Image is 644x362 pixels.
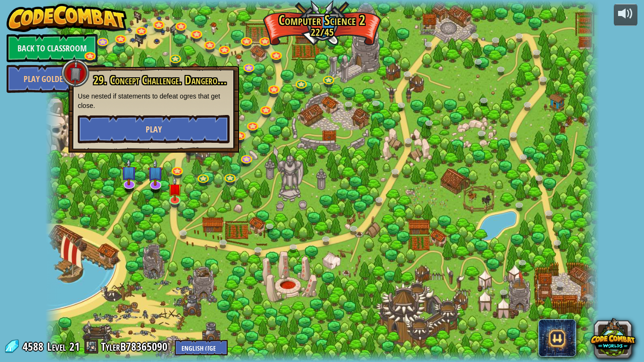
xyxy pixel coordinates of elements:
p: Use nested if statements to defeat ogres that get close. [78,91,230,110]
img: level-banner-unstarted-subscriber.png [148,159,163,186]
a: TylerB78365090 [101,339,170,354]
button: Adjust volume [614,4,637,26]
span: 4588 [23,339,46,354]
span: Level [47,339,66,354]
img: CodeCombat - Learn how to code by playing a game [7,4,127,32]
span: 21 [69,339,80,354]
img: level-banner-unstarted-subscriber.png [121,158,137,185]
button: Play [78,115,230,143]
img: level-banner-unstarted.png [168,177,182,201]
span: 29. Concept Challenge. Dangerous Tree [93,72,244,88]
span: Play [146,123,162,135]
a: Play Golden Goal [7,65,106,93]
a: Back to Classroom [7,34,98,62]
